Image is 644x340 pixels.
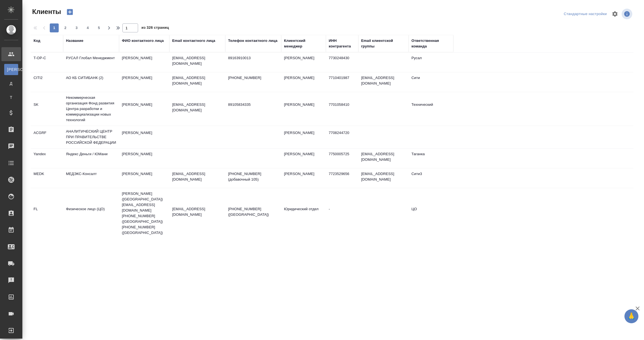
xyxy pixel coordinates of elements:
[31,168,63,188] td: MEDK
[31,149,63,168] td: Yandex
[94,23,103,32] button: 5
[7,95,15,100] span: Т
[4,64,18,75] a: [PERSON_NAME]
[358,149,409,168] td: [EMAIL_ADDRESS][DOMAIN_NAME]
[72,25,81,31] span: 3
[361,38,406,49] div: Email клиентской группы
[31,72,63,92] td: CITI2
[119,99,169,119] td: [PERSON_NAME]
[172,171,222,182] p: [EMAIL_ADDRESS][DOMAIN_NAME]
[326,72,358,92] td: 7710401987
[63,168,119,188] td: МЕДЭКС-Консалт
[608,7,622,21] span: Настроить таблицу
[31,127,63,147] td: ACGRF
[326,149,358,168] td: 7750005725
[63,72,119,92] td: АО КБ СИТИБАНК (2)
[119,149,169,168] td: [PERSON_NAME]
[409,72,453,92] td: Сити
[63,7,77,17] button: Создать
[409,168,453,188] td: Сити3
[83,25,92,31] span: 4
[624,309,638,323] button: 🙏
[326,203,358,223] td: -
[31,99,63,119] td: SK
[63,92,119,126] td: Некоммерческая организация Фонд развития Центра разработки и коммерциализации новых технологий
[119,127,169,147] td: [PERSON_NAME]
[172,102,222,113] p: [EMAIL_ADDRESS][DOMAIN_NAME]
[228,55,278,61] p: 89163910013
[409,203,453,223] td: ЦО
[63,126,119,148] td: АНАЛИТИЧЕСКИЙ ЦЕНТР ПРИ ПРАВИТЕЛЬСТВЕ РОССИЙСКОЙ ФЕДЕРАЦИИ
[228,102,278,107] p: 89105834335
[562,10,608,18] div: split button
[358,168,409,188] td: [EMAIL_ADDRESS][DOMAIN_NAME]
[228,171,278,182] p: [PHONE_NUMBER] (добавочный 105)
[281,168,326,188] td: [PERSON_NAME]
[281,149,326,168] td: [PERSON_NAME]
[31,52,63,72] td: T-OP-C
[281,203,326,223] td: Юридический отдел
[326,168,358,188] td: 7723529656
[326,52,358,72] td: 7730248430
[34,38,40,44] div: Код
[228,38,278,44] div: Телефон контактного лица
[94,25,103,31] span: 5
[63,203,119,223] td: Физическое лицо (ЦО)
[281,127,326,147] td: [PERSON_NAME]
[358,72,409,92] td: [EMAIL_ADDRESS][DOMAIN_NAME]
[4,92,18,103] a: Т
[172,75,222,86] p: [EMAIL_ADDRESS][DOMAIN_NAME]
[281,72,326,92] td: [PERSON_NAME]
[409,52,453,72] td: Русал
[61,25,70,31] span: 2
[284,38,323,49] div: Клиентский менеджер
[7,67,15,72] span: [PERSON_NAME]
[622,9,633,19] span: Посмотреть информацию
[172,38,215,44] div: Email контактного лица
[122,38,164,44] div: ФИО контактного лица
[627,310,636,322] span: 🙏
[119,52,169,72] td: [PERSON_NAME]
[7,81,15,86] span: Д
[31,7,61,16] span: Клиенты
[63,149,119,168] td: Яндекс Деньги / ЮМани
[119,188,169,238] td: [PERSON_NAME] ([GEOGRAPHIC_DATA]) [EMAIL_ADDRESS][DOMAIN_NAME] [PHONE_NUMBER] ([GEOGRAPHIC_DATA])...
[409,99,453,119] td: Технический
[281,99,326,119] td: [PERSON_NAME]
[228,206,278,217] p: [PHONE_NUMBER] ([GEOGRAPHIC_DATA])
[4,78,18,89] a: Д
[72,23,81,32] button: 3
[329,38,356,49] div: ИНН контрагента
[83,23,92,32] button: 4
[63,52,119,72] td: РУСАЛ Глобал Менеджмент
[61,23,70,32] button: 2
[326,99,358,119] td: 7701058410
[281,52,326,72] td: [PERSON_NAME]
[172,55,222,66] p: [EMAIL_ADDRESS][DOMAIN_NAME]
[66,38,83,44] div: Название
[119,168,169,188] td: [PERSON_NAME]
[228,75,278,81] p: [PHONE_NUMBER]
[172,206,222,217] p: [EMAIL_ADDRESS][DOMAIN_NAME]
[31,203,63,223] td: FL
[326,127,358,147] td: 7708244720
[409,149,453,168] td: Таганка
[119,72,169,92] td: [PERSON_NAME]
[411,38,451,49] div: Ответственная команда
[141,24,169,32] span: из 326 страниц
